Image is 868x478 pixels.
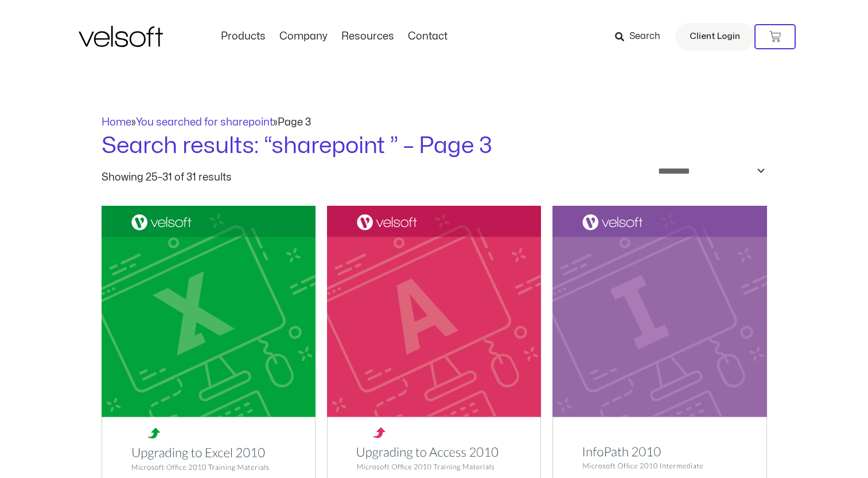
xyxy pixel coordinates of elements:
[214,30,273,43] a: ProductsMenu Toggle
[102,117,311,127] span: » »
[675,23,754,50] a: Client Login
[334,30,401,43] a: ResourcesMenu Toggle
[102,117,131,127] a: Home
[214,30,454,43] nav: Menu
[102,173,232,183] p: Showing 25–31 of 31 results
[615,27,668,46] a: Search
[102,130,767,162] h1: Search results: “sharepoint ” – Page 3
[273,30,334,43] a: CompanyMenu Toggle
[79,26,163,47] img: Velsoft Training Materials
[651,162,767,180] select: Shop order
[690,29,740,44] span: Client Login
[629,29,660,44] span: Search
[136,117,273,127] a: You searched for sharepoint
[278,117,311,127] span: Page 3
[401,30,454,43] a: ContactMenu Toggle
